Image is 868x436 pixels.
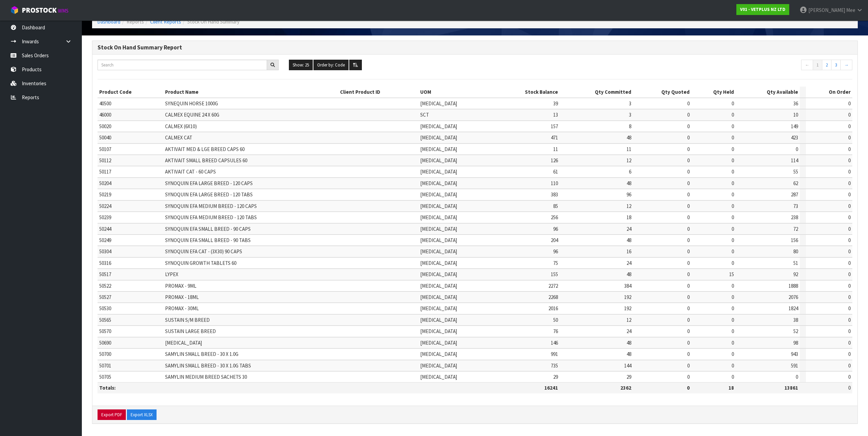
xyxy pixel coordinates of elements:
th: Product Code [98,87,163,97]
span: 85 [553,203,558,209]
span: 50244 [99,226,111,232]
th: On Order [806,87,852,97]
span: 0 [687,226,690,232]
th: Qty Available [736,87,799,97]
strong: 2362 [620,385,631,391]
h3: Stock On Hand Summary Report [98,44,852,51]
span: 0 [732,305,734,312]
span: 0 [687,180,690,186]
span: 48 [627,271,631,277]
span: 0 [687,283,690,289]
span: 48 [627,351,631,357]
span: 943 [791,351,798,357]
span: ProStock [22,6,57,15]
span: 0 [848,134,851,141]
span: [MEDICAL_DATA] [420,271,457,277]
span: 46000 [99,111,111,118]
span: 50565 [99,317,111,323]
span: 0 [848,340,851,346]
span: 2272 [548,283,558,289]
span: [MEDICAL_DATA] [420,100,457,107]
span: 0 [732,168,734,175]
span: [MEDICAL_DATA] [420,214,457,221]
span: 591 [791,362,798,369]
span: [MEDICAL_DATA] [420,260,457,266]
img: cube-alt.png [10,6,19,14]
span: 0 [687,111,690,118]
span: 383 [551,191,558,198]
span: 0 [732,328,734,334]
span: 96 [553,226,558,232]
span: 0 [687,328,690,334]
span: 0 [848,271,851,277]
span: 0 [732,362,734,369]
span: 0 [848,317,851,323]
span: 0 [796,146,798,152]
span: SCT [420,111,429,118]
span: 96 [553,248,558,255]
span: 0 [687,305,690,312]
span: 50690 [99,340,111,346]
span: [MEDICAL_DATA] [420,248,457,255]
span: 10 [793,111,798,118]
span: 18 [627,214,631,221]
span: 39 [553,100,558,107]
span: 0 [848,260,851,266]
span: 156 [791,237,798,243]
span: 38 [793,317,798,323]
span: 0 [732,317,734,323]
span: 204 [551,237,558,243]
span: 50117 [99,168,111,175]
span: 0 [848,237,851,243]
span: 50112 [99,157,111,164]
span: 0 [848,283,851,289]
span: 114 [791,157,798,164]
span: 52 [793,328,798,334]
span: 40500 [99,100,111,107]
a: Client Reports [150,18,181,25]
button: Order by: Code [313,60,349,71]
span: 0 [687,191,690,198]
span: 0 [687,214,690,221]
span: 50527 [99,294,111,300]
span: 0 [732,374,734,380]
span: SYNOQUIN EFA SMALL BREED - 90 CAPS [165,226,251,232]
span: PROMAX - 9ML [165,283,196,289]
span: [MEDICAL_DATA] [420,180,457,186]
span: 0 [732,351,734,357]
span: 0 [687,157,690,164]
span: 76 [553,328,558,334]
span: SYNOQUIN EFA SMALL BREED - 90 TABS [165,237,251,243]
span: SYNOQUIN EFA CAT - (3X30) 90 CAPS [165,248,242,255]
span: 0 [687,294,690,300]
span: 2268 [548,294,558,300]
strong: 18 [729,385,734,391]
span: [MEDICAL_DATA] [420,328,457,334]
span: SUSTAIN S/M BREED [165,317,210,323]
span: 98 [793,340,798,346]
span: 50701 [99,362,111,369]
th: Stock Balance [492,87,560,97]
a: → [840,60,852,71]
span: 24 [627,260,631,266]
span: 0 [732,260,734,266]
span: Mee [846,7,855,13]
span: 0 [848,180,851,186]
span: 15 [729,271,734,277]
span: [MEDICAL_DATA] [420,134,457,141]
span: 0 [687,168,690,175]
strong: 13861 [784,385,798,391]
span: 0 [732,248,734,255]
span: 73 [793,203,798,209]
span: [MEDICAL_DATA] [420,146,457,152]
span: PROMAX - 30ML [165,305,199,312]
span: 192 [624,305,631,312]
span: 0 [732,283,734,289]
span: 0 [848,168,851,175]
span: 50304 [99,248,111,255]
span: 144 [624,362,631,369]
span: 735 [551,362,558,369]
span: 61 [553,168,558,175]
span: 50249 [99,237,111,243]
span: 48 [627,180,631,186]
